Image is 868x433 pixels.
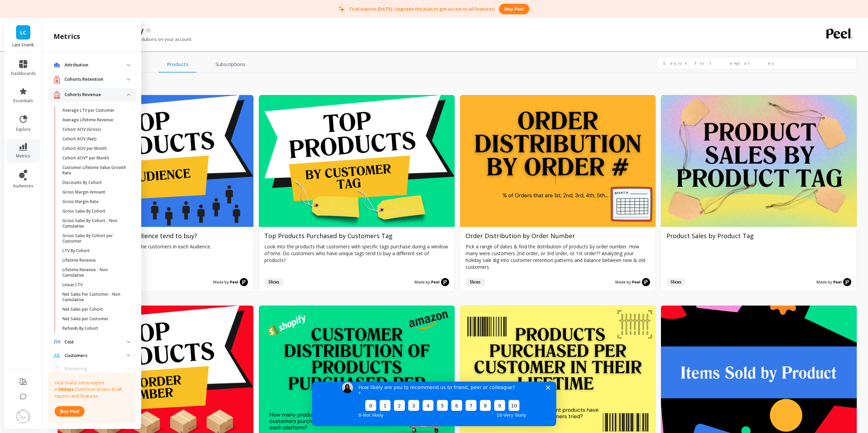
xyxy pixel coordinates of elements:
[127,94,130,96] img: down caret icon
[62,127,101,132] p: Cohort AOV (Gross)
[64,366,127,372] p: Marketing
[55,380,129,400] p: Your trial is set to expire in Don’t lose access to all reports and features.
[62,155,109,161] p: Cohort AOV* per Month
[312,382,556,426] iframe: Survey by Kateryna from Peel
[62,117,113,123] p: Average Lifetime Revenue
[64,421,127,428] p: Profit
[54,353,60,358] img: navigation item icon
[62,189,105,195] p: Gross Margin Amount
[11,71,36,76] span: dashboards
[127,341,130,343] img: down caret icon
[62,258,96,263] p: Lifetime Revenue
[64,352,127,359] p: Customers
[54,62,60,68] img: navigation item icon
[54,32,80,41] h2: metrics
[54,366,60,372] img: navigation item icon
[57,79,857,89] h2: products
[62,267,128,278] p: Lifetime Revenue - Non Cumulative
[62,218,128,229] p: Gross Sales By Cohort - Non Cumulative
[54,421,60,428] img: navigation item icon
[62,199,99,204] p: Gross Margin Rate
[207,57,253,73] a: Subscriptions
[64,91,127,98] p: Cohorts Revenue
[127,78,130,80] img: down caret icon
[58,386,75,392] strong: 50 days.
[62,146,107,151] p: Cohort AOV per Month
[64,339,127,345] p: Cost
[64,76,127,83] p: Cohorts Retention
[499,4,529,14] button: Buy peel
[54,91,60,99] img: navigation item icon
[62,233,128,244] p: Gross Sales By Cohort per Customer
[349,6,495,12] p: Trial expires [DATE]. Upgrade the plan to get access to all features!
[11,42,36,48] p: Last Crumb
[62,282,83,288] p: Linear LTV
[62,108,115,113] p: Average LTV per Customer
[62,180,102,185] p: Discounts By Cohort
[159,57,196,73] a: Products
[62,165,128,176] p: Customer Lifetime Value Growth Rate
[54,75,60,84] img: navigation item icon
[16,127,31,132] span: explore
[127,64,130,66] img: down caret icon
[62,292,128,303] p: Net Sales Per Customer - Non Cumulative
[127,354,130,356] img: down caret icon
[20,29,26,36] span: LC
[62,307,103,312] p: Net Sales per Cohort
[657,57,857,69] input: Search for templates
[54,340,60,344] img: navigation item icon
[57,57,253,73] nav: Tabs
[62,248,90,253] p: LTV By Cohort
[16,153,30,159] span: metrics
[127,423,130,426] img: down caret icon
[62,136,97,142] p: Cohort AOV (Net)
[13,183,33,189] span: audiences
[16,409,30,423] img: profile picture
[64,62,127,68] p: Attribution
[13,98,33,104] span: essentials
[127,368,130,370] img: down caret icon
[55,406,85,417] button: Buy peel
[62,326,98,331] p: Refunds By Cohort
[62,316,108,322] p: Net Sales per Customer
[62,208,105,214] p: Gross Sales By Cohort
